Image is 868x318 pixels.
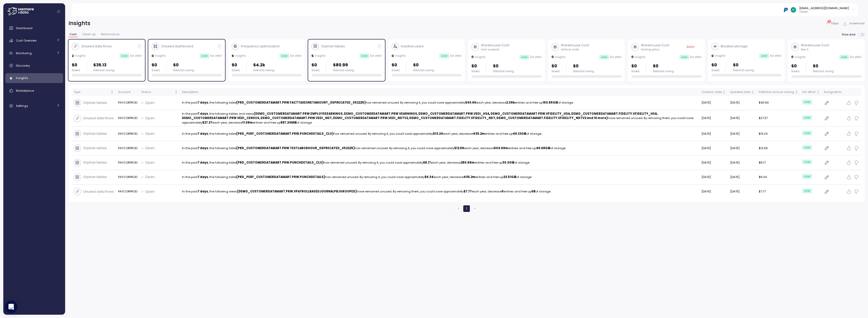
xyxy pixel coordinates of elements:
[242,121,253,125] strong: 11.08m
[74,90,110,94] div: Type
[174,90,178,94] div: Not sorted
[699,127,728,141] td: [DATE]
[83,189,114,194] p: Unused data flows
[757,141,800,155] td: $12.58
[200,54,209,58] div: Low
[850,55,861,59] p: Est. effort
[83,174,107,180] p: Orphan tables
[413,62,434,69] p: $0
[551,54,554,59] p: 0
[690,55,701,59] p: Est. effort
[751,90,755,94] div: Not sorted
[395,54,406,58] p: Insights
[241,44,280,49] p: Frequency optimization
[232,69,240,72] div: Saved
[801,43,830,48] p: Warehouse Conf.
[182,146,697,151] p: In the past , the following table has remained unused. By removing it, you could save approximate...
[424,175,434,179] strong: $6.34
[450,54,461,58] p: Est. effort
[83,100,107,105] p: Orphan tables
[728,110,757,127] td: [DATE]
[392,69,400,72] div: Saved
[392,53,394,58] p: 0
[253,69,274,72] div: Potential saving
[770,54,781,58] p: Est. effort
[198,146,208,150] strong: 7 days
[802,115,812,120] div: Low
[16,76,28,80] span: Insights
[641,48,670,51] p: Scaling policy
[513,132,526,136] strong: 49.13GiB
[454,146,464,150] strong: $12.58
[791,70,799,73] div: Saved
[321,44,345,49] p: Orphan tables
[493,70,514,73] div: Potential saving
[182,112,697,125] p: In the past , the following tables and views have remained unused. By removing them, you could sa...
[699,185,728,199] td: [DATE]
[802,131,812,135] div: Low
[93,69,114,72] div: Potential saving
[653,70,674,73] div: Potential saving
[145,160,155,165] p: Open
[236,132,334,136] strong: (PRD_PERF_CUSTOMERDATAMART.PRW.PUNCHDETAILS_CLU)
[802,100,812,104] div: Low
[802,90,816,94] div: Est. effort
[551,63,560,70] p: $0
[145,116,155,121] p: Open
[802,189,812,193] div: Low
[481,43,510,48] p: Warehouse Conf.
[72,69,80,72] div: Saved
[130,54,142,58] p: Est. effort
[711,69,719,72] div: Saved
[232,53,234,58] p: 6
[791,7,796,12] img: 7ad3c78ce95743f3a0c87eed701eacc5
[236,175,325,179] strong: (PRD_PERF_CUSTOMERDATAMART.PRW.PUNCHDETAILS)
[520,55,529,59] div: Low
[182,90,697,94] div: Description
[116,141,139,155] td: PAYCORPROD
[82,33,96,36] span: Clean up
[120,54,129,58] div: Low
[733,69,754,72] div: Potential saving
[728,185,757,199] td: [DATE]
[699,96,728,110] td: [DATE]
[72,88,116,96] th: TypeNot sorted
[494,146,508,150] strong: 504.69m
[699,88,728,96] th: Creation dateNot sorted
[72,53,74,58] p: 2
[16,64,30,68] span: Discovery
[631,63,639,70] p: $0
[116,127,139,141] td: PAYCORPROD
[116,155,139,170] td: PAYCORPROD
[801,48,830,51] p: Gen 2
[831,21,839,26] p: Filter
[16,89,34,93] span: Marketplace
[824,90,842,94] div: Assigned to
[471,70,479,73] div: Saved
[236,101,366,105] strong: (PRD_CUSTOMERDATAMART.PRW.FACTTAXESNETAMOUNT_DEPRECATED_052225)
[795,90,798,94] div: Not sorted
[461,161,474,165] strong: 280.99m
[141,90,174,94] div: Status
[641,43,670,48] p: Warehouse Conf.
[757,170,800,185] td: $6.34
[813,63,834,70] p: $0
[757,185,800,199] td: $7.77
[463,205,470,212] button: 1
[631,70,639,73] div: Saved
[81,44,112,49] p: Unused data flows
[757,110,800,127] td: $27.37
[370,54,382,58] p: Est. effort
[728,141,757,155] td: [DATE]
[280,54,289,58] div: Low
[116,96,139,110] td: PAYCORPROD
[759,54,769,58] div: Low
[145,131,155,136] p: Open
[333,69,354,72] div: Potential saving
[182,112,658,120] strong: (DEMO_CUSTOMERDATAMART.PRW.EMPLOYEEEARNINGS, DEMO_CUSTOMERDATAMART.PRW.VEARNINGS, DEMO_CUSTOMERDA...
[311,69,320,72] div: Saved
[235,54,246,58] p: Insights
[311,53,314,58] p: 5
[757,127,800,141] td: $13.24
[686,44,694,49] p: beta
